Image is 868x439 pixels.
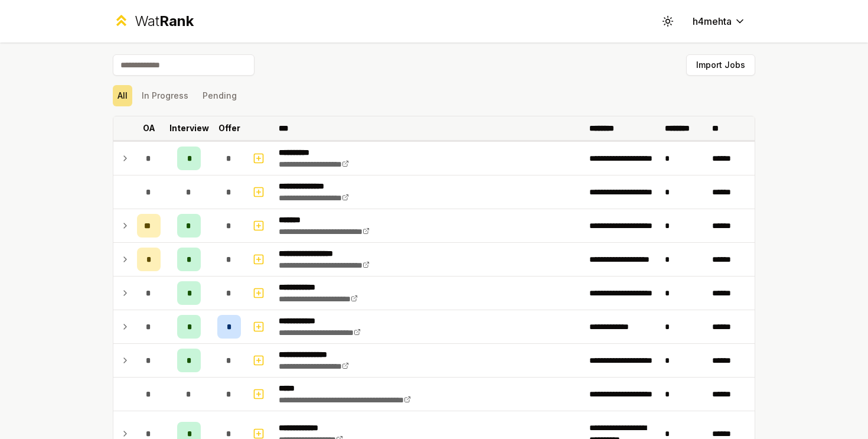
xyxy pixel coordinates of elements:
span: Rank [159,12,194,30]
div: Wat [135,12,194,31]
button: Import Jobs [686,54,755,76]
button: Pending [198,85,242,106]
p: Offer [218,122,240,134]
button: All [113,85,132,106]
span: h4mehta [693,14,732,28]
p: Interview [169,122,209,134]
a: WatRank [113,12,194,31]
button: h4mehta [683,11,755,32]
p: OA [143,122,155,134]
button: In Progress [137,85,193,106]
